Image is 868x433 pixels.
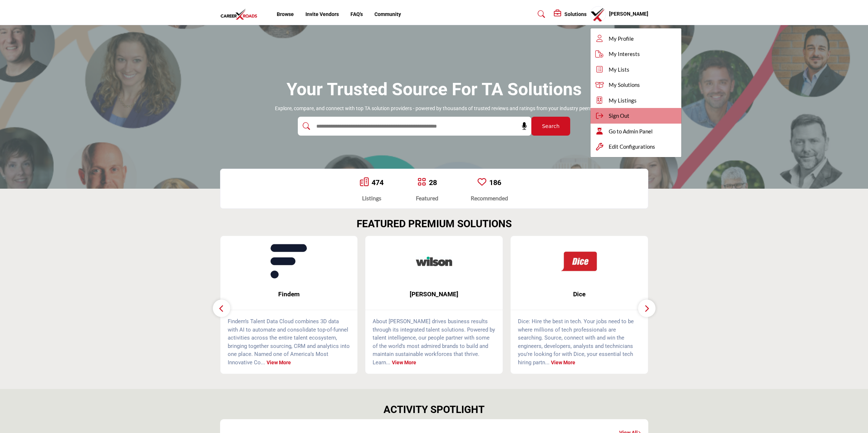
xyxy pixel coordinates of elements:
span: ... [545,359,549,366]
img: Findem [271,243,307,280]
span: Go to Admin Panel [609,127,653,136]
span: My Listings [609,96,637,105]
b: Wilson [376,285,492,304]
div: Featured [416,194,438,203]
span: Dice [522,289,637,299]
img: Site Logo [220,8,261,20]
a: 28 [429,178,437,187]
b: Dice [522,285,637,304]
h5: [PERSON_NAME] [609,11,648,18]
a: View More [392,360,416,365]
h2: FEATURED PREMIUM SOLUTIONS [357,218,512,230]
a: View More [551,360,575,365]
img: Dice [561,243,597,280]
span: My Solutions [609,81,640,89]
a: Search [531,8,550,20]
span: My Lists [609,65,629,74]
span: My Profile [609,35,634,43]
a: My Lists [591,62,681,77]
a: My Profile [591,31,681,47]
h2: ACTIVITY SPOTLIGHT [384,404,484,416]
button: Search [531,117,570,136]
h5: Solutions [564,11,587,17]
span: Sign Out [609,112,629,120]
a: View More [267,360,291,365]
h1: Your Trusted Source for TA Solutions [287,78,582,101]
p: Findem’s Talent Data Cloud combines 3D data with AI to automate and consolidate top-of-funnel act... [228,317,350,366]
span: Edit Configurations [609,143,655,151]
a: [PERSON_NAME] [365,285,503,304]
button: Show hide supplier dropdown [590,6,606,22]
span: ... [261,359,265,366]
p: Explore, compare, and connect with top TA solution providers - powered by thousands of trusted re... [275,105,593,112]
a: My Interests [591,46,681,62]
b: Findem [231,285,347,304]
span: Findem [231,289,347,299]
div: Listings [360,194,384,203]
a: Browse [277,11,294,17]
a: Dice [511,285,648,304]
span: Search [542,123,559,130]
img: Wilson [416,243,452,280]
span: [PERSON_NAME] [376,289,492,299]
a: Go to Featured [417,177,426,188]
a: Community [374,11,401,17]
span: ... [386,359,390,366]
p: About [PERSON_NAME] drives business results through its integrated talent solutions. Powered by t... [373,317,495,366]
a: Invite Vendors [305,11,339,17]
div: Solutions [554,10,587,19]
a: Findem [220,285,358,304]
a: 474 [372,178,384,187]
span: My Interests [609,50,640,58]
a: FAQ's [350,11,363,17]
a: My Listings [591,93,681,108]
div: Recommended [471,194,508,203]
a: Go to Recommended [478,177,486,188]
a: My Solutions [591,77,681,93]
a: 186 [489,178,501,187]
p: Dice: Hire the best in tech. Your jobs need to be where millions of tech professionals are search... [518,317,641,366]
